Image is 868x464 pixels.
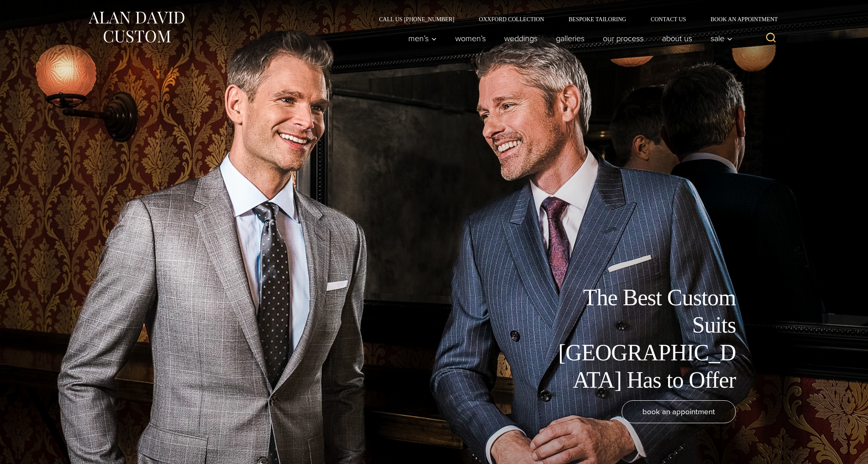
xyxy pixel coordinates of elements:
[642,406,715,417] span: book an appointment
[622,400,736,423] a: book an appointment
[698,16,781,22] a: Book an Appointment
[761,29,781,48] button: View Search Form
[87,9,185,45] img: Alan David Custom
[638,16,698,22] a: Contact Us
[495,30,547,47] a: weddings
[367,16,781,22] nav: Secondary Navigation
[556,16,638,22] a: Bespoke Tailoring
[408,34,437,42] span: Men’s
[711,34,733,42] span: Sale
[399,30,737,47] nav: Primary Navigation
[467,16,556,22] a: Oxxford Collection
[594,30,653,47] a: Our Process
[552,284,736,394] h1: The Best Custom Suits [GEOGRAPHIC_DATA] Has to Offer
[653,30,702,47] a: About Us
[547,30,594,47] a: Galleries
[367,16,467,22] a: Call Us [PHONE_NUMBER]
[446,30,495,47] a: Women’s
